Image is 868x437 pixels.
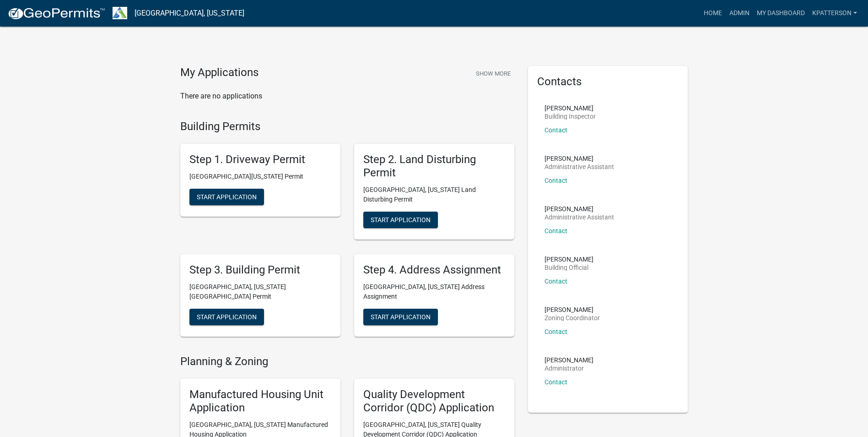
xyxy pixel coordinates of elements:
[545,256,593,262] p: [PERSON_NAME]
[545,328,567,335] a: Contact
[545,227,567,235] a: Contact
[726,5,753,22] a: Admin
[545,264,593,271] p: Building Official
[545,378,567,386] a: Contact
[545,206,614,212] p: [PERSON_NAME]
[363,185,505,204] p: [GEOGRAPHIC_DATA], [US_STATE] Land Disturbing Permit
[545,357,593,363] p: [PERSON_NAME]
[363,153,505,180] h5: Step 2. Land Disturbing Permit
[189,388,331,415] h5: Manufactured Housing Unit Application
[189,282,331,301] p: [GEOGRAPHIC_DATA], [US_STATE][GEOGRAPHIC_DATA] Permit
[545,278,567,285] a: Contact
[197,193,257,201] span: Start Application
[197,313,257,320] span: Start Application
[363,282,505,301] p: [GEOGRAPHIC_DATA], [US_STATE] Address Assignment
[545,105,596,111] p: [PERSON_NAME]
[753,5,809,22] a: My Dashboard
[189,309,264,325] button: Start Application
[189,153,331,166] h5: Step 1. Driveway Permit
[472,66,514,81] button: Show More
[371,313,431,320] span: Start Application
[180,91,514,102] p: There are no applications
[545,177,567,184] a: Contact
[363,388,505,415] h5: Quality Development Corridor (QDC) Application
[545,365,593,371] p: Administrator
[363,212,438,228] button: Start Application
[371,216,431,223] span: Start Application
[545,126,567,134] a: Contact
[809,5,861,22] a: KPATTERSON
[545,214,614,220] p: Administrative Assistant
[545,164,614,170] p: Administrative Assistant
[700,5,726,22] a: Home
[537,75,679,88] h5: Contacts
[363,309,438,325] button: Start Application
[189,172,331,181] p: [GEOGRAPHIC_DATA][US_STATE] Permit
[189,189,264,205] button: Start Application
[180,66,259,80] h4: My Applications
[363,263,505,277] h5: Step 4. Address Assignment
[545,306,600,313] p: [PERSON_NAME]
[180,120,514,133] h4: Building Permits
[113,7,127,19] img: Troup County, Georgia
[545,113,596,120] p: Building Inspector
[180,355,514,368] h4: Planning & Zoning
[135,5,244,21] a: [GEOGRAPHIC_DATA], [US_STATE]
[545,315,600,321] p: Zoning Coordinator
[545,155,614,162] p: [PERSON_NAME]
[189,263,331,277] h5: Step 3. Building Permit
